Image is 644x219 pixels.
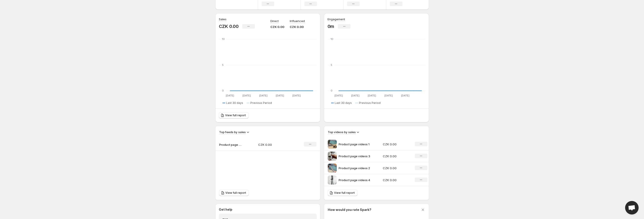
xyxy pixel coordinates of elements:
a: View full report [328,190,357,196]
text: [DATE] [401,94,409,97]
h3: How would you rate Spark? [328,208,371,212]
p: CZK 0.00 [290,25,305,29]
p: Influenced [290,19,305,23]
p: Product page videos 1 [339,142,372,146]
h3: Top feeds by sales [219,130,246,134]
h3: Engagement [328,17,345,21]
text: [DATE] [292,94,301,97]
p: Direct [270,19,279,23]
p: Product page videos 2 [339,166,372,170]
text: 0 [222,89,224,92]
h3: Top videos by sales [328,130,356,134]
h3: Sales [219,17,227,21]
p: Product page videos 4 [339,178,372,182]
div: Open chat [625,201,639,214]
p: Product page feature videos [219,142,242,147]
a: View full report [219,112,249,119]
p: Product page videos 3 [339,154,372,158]
text: [DATE] [276,94,284,97]
img: Product page videos 4 [328,176,337,185]
text: [DATE] [334,94,343,97]
span: View full report [225,114,246,117]
p: CZK 0.00 [383,142,409,146]
text: [DATE] [368,94,376,97]
p: CZK 0.00 [270,25,284,29]
img: Product page videos 1 [328,140,337,149]
img: Product page videos 3 [328,152,337,161]
text: 0 [331,89,332,92]
p: 0m [328,24,334,29]
a: View full report [219,190,249,196]
text: 10 [222,37,225,41]
text: [DATE] [226,94,234,97]
p: CZK 0.00 [219,24,239,29]
span: Last 30 days [335,101,352,105]
span: View full report [334,191,355,195]
p: CZK 0.00 [383,178,409,182]
text: [DATE] [259,94,267,97]
h3: Get help [219,207,232,212]
text: 5 [331,63,332,66]
text: [DATE] [242,94,251,97]
text: 10 [331,37,333,41]
p: CZK 0.00 [258,142,290,147]
img: Product page videos 2 [328,164,337,173]
span: Previous Period [359,101,381,105]
span: View full report [225,191,246,195]
text: [DATE] [384,94,393,97]
text: [DATE] [351,94,359,97]
p: CZK 0.00 [383,154,409,158]
text: 5 [222,63,224,66]
span: Last 30 days [226,101,243,105]
span: Previous Period [250,101,272,105]
p: CZK 0.00 [383,166,409,170]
